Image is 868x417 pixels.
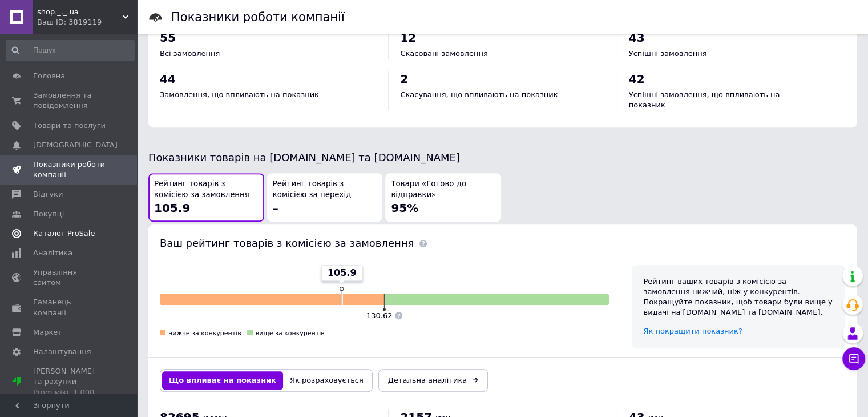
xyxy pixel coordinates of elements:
[33,121,106,131] span: Товари та послуги
[629,31,645,45] span: 43
[267,173,383,222] button: Рейтинг товарів з комісією за перехід–
[400,31,416,45] span: 12
[283,371,370,390] button: Як розраховується
[629,90,780,109] span: Успішні замовлення, що впливають на показник
[643,276,834,318] div: Рейтинг ваших товарів з комісією за замовлення нижчий, ніж у конкурентів. Покращуйте показник, що...
[160,90,319,99] span: Замовлення, що впливають на показник
[842,347,865,370] button: Чат з покупцем
[33,209,64,219] span: Покупці
[391,201,418,215] span: 95%
[154,201,190,215] span: 105.9
[162,371,283,390] button: Що впливає на показник
[400,49,487,58] span: Скасовані замовлення
[6,40,135,61] input: Пошук
[33,140,118,150] span: [DEMOGRAPHIC_DATA]
[148,173,264,222] button: Рейтинг товарів з комісією за замовлення105.9
[33,90,106,111] span: Замовлення та повідомлення
[33,267,106,288] span: Управління сайтом
[33,297,106,318] span: Гаманець компанії
[33,159,106,180] span: Показники роботи компанії
[33,248,72,258] span: Аналітика
[37,7,123,17] span: shop._._.ua
[37,17,137,27] div: Ваш ID: 3819119
[256,330,325,337] span: вище за конкурентів
[629,49,707,58] span: Успішні замовлення
[33,347,91,357] span: Налаштування
[160,72,176,86] span: 44
[400,72,408,86] span: 2
[33,228,95,239] span: Каталог ProSale
[378,369,488,392] a: Детальна аналітика
[400,90,558,99] span: Скасування, що впливають на показник
[391,179,495,200] span: Товари «Готово до відправки»
[33,71,65,81] span: Головна
[33,189,63,199] span: Відгуки
[273,201,278,215] span: –
[629,72,645,86] span: 42
[154,179,259,200] span: Рейтинг товарів з комісією за замовлення
[33,366,106,398] span: [PERSON_NAME] та рахунки
[160,49,220,58] span: Всі замовлення
[33,387,106,398] div: Prom мікс 1 000
[328,267,357,279] span: 105.9
[168,330,241,337] span: нижче за конкурентів
[385,173,501,222] button: Товари «Готово до відправки»95%
[160,237,414,249] span: Ваш рейтинг товарів з комісією за замовлення
[160,31,176,45] span: 55
[643,327,742,335] a: Як покращити показник?
[33,327,62,338] span: Маркет
[366,311,393,320] span: 130.62
[171,10,345,24] h1: Показники роботи компанії
[148,151,460,163] span: Показники товарів на [DOMAIN_NAME] та [DOMAIN_NAME]
[273,179,377,200] span: Рейтинг товарів з комісією за перехід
